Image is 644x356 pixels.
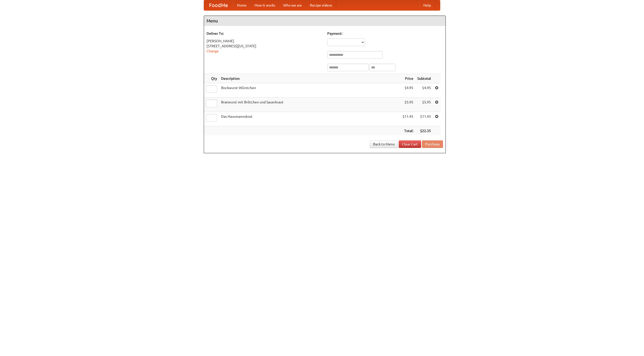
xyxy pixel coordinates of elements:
[251,0,279,10] a: How it works
[399,140,421,148] a: Clear Cart
[415,112,433,126] td: $11.45
[207,38,322,44] div: [PERSON_NAME]
[204,16,446,26] h4: Menu
[400,112,415,126] td: $11.45
[415,83,433,98] td: $4.95
[400,98,415,112] td: $5.95
[400,126,415,136] th: Total:
[306,0,336,10] a: Recipe videos
[204,74,219,83] th: Qty
[400,83,415,98] td: $4.95
[422,140,443,148] button: Purchase
[419,0,435,10] a: Help
[219,112,400,126] td: Das Hausmannskost
[415,74,433,83] th: Subtotal
[279,0,306,10] a: Who we are
[219,98,400,112] td: Bratwurst mit Brötchen und Sauerkraut
[219,83,400,98] td: Bockwurst Würstchen
[415,126,433,136] th: $22.35
[219,74,400,83] th: Description
[207,49,219,53] a: Change
[207,44,322,49] div: [STREET_ADDRESS][US_STATE]
[370,140,398,148] a: Back to Menu
[415,98,433,112] td: $5.95
[327,31,443,36] h5: Payment:
[400,74,415,83] th: Price
[204,0,233,10] a: FoodMe
[233,0,251,10] a: Home
[207,31,322,36] h5: Deliver To:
